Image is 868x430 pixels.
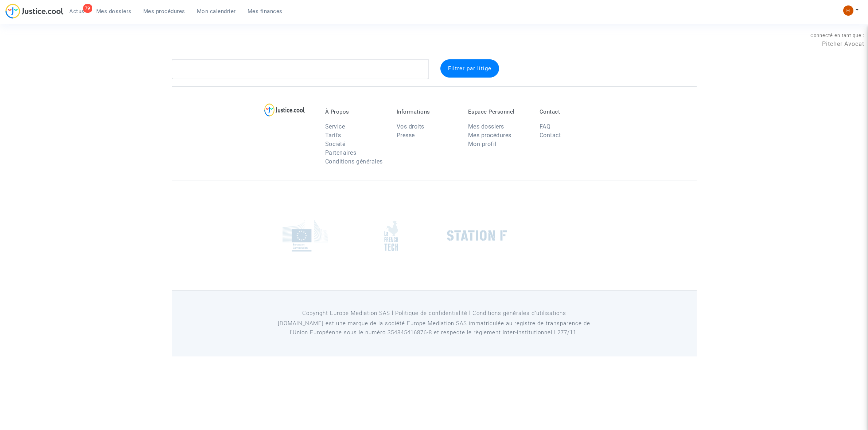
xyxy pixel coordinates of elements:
a: Société [325,141,346,147]
a: Conditions générales [325,158,383,165]
a: Presse [397,132,415,139]
a: Mon calendrier [191,6,242,17]
span: Filtrer par litige [448,65,491,72]
a: Mon profil [468,141,497,147]
a: Mes finances [242,6,288,17]
img: europe_commision.png [283,220,328,252]
span: Actus [69,8,85,15]
img: logo-lg.svg [264,103,305,117]
a: Mes procédures [137,6,191,17]
a: FAQ [540,123,551,130]
a: Tarifs [325,132,341,139]
span: Connecté en tant que : [810,33,864,38]
p: Copyright Europe Mediation SAS l Politique de confidentialité l Conditions générales d’utilisa... [268,309,600,318]
a: Mes procédures [468,132,511,139]
p: Contact [540,109,600,115]
a: Vos droits [397,123,424,130]
img: jc-logo.svg [5,4,63,19]
span: Mes dossiers [96,8,132,15]
img: stationf.png [447,230,507,241]
a: Mes dossiers [90,6,137,17]
img: fc99b196863ffcca57bb8fe2645aafd9 [843,5,853,16]
a: Service [325,123,345,130]
a: Partenaires [325,149,357,156]
a: 79Actus [63,6,90,17]
div: 79 [83,4,92,13]
a: Contact [540,132,561,139]
span: Mon calendrier [197,8,236,15]
a: Mes dossiers [468,123,504,130]
p: Espace Personnel [468,109,529,115]
p: Informations [397,109,457,115]
span: Mes procédures [143,8,185,15]
p: À Propos [325,109,386,115]
span: Mes finances [248,8,283,15]
p: [DOMAIN_NAME] est une marque de la société Europe Mediation SAS immatriculée au registre de tr... [268,319,600,337]
img: french_tech.png [384,220,398,251]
